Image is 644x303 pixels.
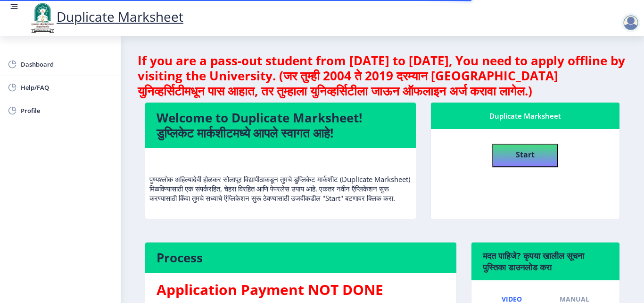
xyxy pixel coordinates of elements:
[157,110,405,140] h4: Welcome to Duplicate Marksheet! डुप्लिकेट मार्कशीटमध्ये आपले स्वागत आहे!
[502,295,522,303] span: Video
[21,105,113,116] span: Profile
[28,2,57,34] img: logo
[483,250,608,273] h6: मदत पाहिजे? कृपया खालील सूचना पुस्तिका डाउनलोड करा
[21,82,113,93] span: Help/FAQ
[138,53,627,98] h4: If you are a pass-out student from [DATE] to [DATE], You need to apply offline by visiting the Un...
[149,156,412,203] p: पुण्यश्लोक अहिल्यादेवी होळकर सोलापूर विद्यापीठाकडून तुमचे डुप्लिकेट मार्कशीट (Duplicate Marksheet...
[21,59,113,70] span: Dashboard
[492,144,558,167] button: Start
[516,149,535,160] b: Start
[560,295,589,303] span: Manual
[157,250,445,265] h4: Process
[28,8,183,26] a: Duplicate Marksheet
[157,280,445,299] h3: Application Payment NOT DONE
[442,110,609,121] div: Duplicate Marksheet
